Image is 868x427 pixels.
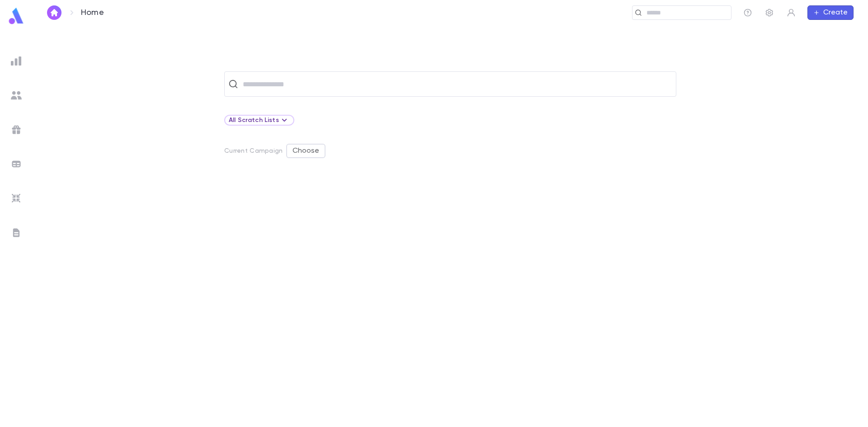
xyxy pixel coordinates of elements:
p: Current Campaign [224,147,283,155]
p: Home [81,8,104,18]
img: students_grey.60c7aba0da46da39d6d829b817ac14fc.svg [11,90,22,101]
img: reports_grey.c525e4749d1bce6a11f5fe2a8de1b229.svg [11,56,22,66]
div: All Scratch Lists [224,115,294,126]
button: Choose [286,144,325,158]
img: campaigns_grey.99e729a5f7ee94e3726e6486bddda8f1.svg [11,124,22,135]
div: All Scratch Lists [229,115,290,126]
img: logo [7,7,25,25]
button: Create [807,5,854,20]
img: imports_grey.530a8a0e642e233f2baf0ef88e8c9fcb.svg [11,193,22,204]
img: batches_grey.339ca447c9d9533ef1741baa751efc33.svg [11,159,22,169]
img: home_white.a664292cf8c1dea59945f0da9f25487c.svg [49,9,60,16]
img: letters_grey.7941b92b52307dd3b8a917253454ce1c.svg [11,227,22,238]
